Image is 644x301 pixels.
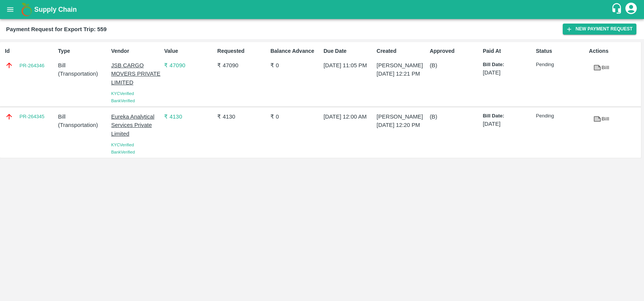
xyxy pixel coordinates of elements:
[111,47,161,55] p: Vendor
[19,62,44,70] a: PR-264346
[111,98,135,103] span: Bank Verified
[217,61,267,70] p: ₹ 47090
[430,47,480,55] p: Approved
[5,47,55,55] p: Id
[430,112,480,121] p: (B)
[164,112,214,121] p: ₹ 4130
[217,47,267,55] p: Requested
[19,2,34,17] img: logo
[270,112,320,121] p: ₹ 0
[589,112,613,126] a: Bill
[377,47,427,55] p: Created
[563,24,636,35] button: New Payment Request
[34,4,611,15] a: Supply Chain
[270,61,320,70] p: ₹ 0
[58,112,108,121] p: Bill
[164,47,214,55] p: Value
[536,112,586,120] p: Pending
[58,47,108,55] p: Type
[58,70,108,78] p: ( Transportation )
[536,61,586,68] p: Pending
[589,47,639,55] p: Actions
[624,2,638,17] div: account of current user
[377,112,427,121] p: [PERSON_NAME]
[377,61,427,70] p: [PERSON_NAME]
[430,61,480,70] p: (B)
[111,112,161,138] p: Eureka Analytical Services Private Limited
[589,61,613,74] a: Bill
[58,61,108,70] p: Bill
[2,1,19,18] button: open drawer
[483,61,533,68] p: Bill Date:
[164,61,214,70] p: ₹ 47090
[111,91,134,96] span: KYC Verified
[483,120,533,128] p: [DATE]
[536,47,586,55] p: Status
[34,6,77,13] b: Supply Chain
[377,70,427,78] p: [DATE] 12:21 PM
[58,121,108,129] p: ( Transportation )
[111,150,135,154] span: Bank Verified
[6,26,107,32] b: Payment Request for Export Trip: 559
[111,61,161,87] p: JSB CARGO MOVERS PRIVATE LIMITED
[111,143,134,147] span: KYC Verified
[611,3,624,16] div: customer-support
[324,47,374,55] p: Due Date
[324,61,374,70] p: [DATE] 11:05 PM
[483,68,533,77] p: [DATE]
[483,112,533,120] p: Bill Date:
[217,112,267,121] p: ₹ 4130
[483,47,533,55] p: Paid At
[324,112,374,121] p: [DATE] 12:00 AM
[270,47,320,55] p: Balance Advance
[377,121,427,129] p: [DATE] 12:20 PM
[19,113,44,120] a: PR-264345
